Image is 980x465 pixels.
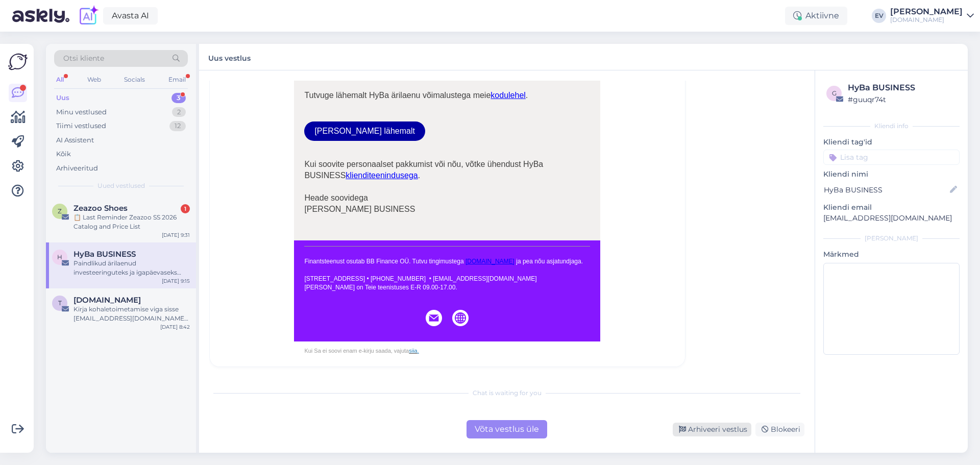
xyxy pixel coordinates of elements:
div: Aktiivne [785,7,847,25]
span: H [57,253,62,261]
a: [PERSON_NAME] lähemalt [314,127,415,136]
div: AI Assistent [56,135,94,145]
div: [DATE] 8:42 [160,323,190,331]
p: Kui Sa ei soovi enam e-kirju saada, vajuta [304,347,590,355]
div: # guuqr74t [848,94,957,105]
span: Otsi kliente [63,53,104,64]
div: [PERSON_NAME] [823,234,960,243]
div: [DATE] 9:31 [162,231,190,239]
label: Uus vestlus [208,50,251,64]
u: . [418,348,419,354]
p: Kliendi nimi [823,169,960,180]
a: [PERSON_NAME][DOMAIN_NAME] [890,8,974,24]
p: [EMAIL_ADDRESS][DOMAIN_NAME] [823,213,960,224]
div: 1 [181,204,190,213]
input: Lisa tag [823,150,960,165]
a: kodulehel [491,91,526,100]
span: [STREET_ADDRESS] • [PHONE_NUMBER] • [EMAIL_ADDRESS][DOMAIN_NAME] [304,275,536,282]
div: 12 [169,121,186,131]
p: Kui soovite personaalset pakkumist või nõu, võtke ühendust HyBa BUSINESS . [304,159,590,181]
p: Heade soovidega [304,192,590,204]
span: t [58,299,62,307]
div: EV [872,9,886,23]
span: Zeazoo Shoes [73,204,128,213]
img: explore-ai [78,5,99,27]
div: [DATE] 9:15 [162,277,190,285]
span: Z [58,207,62,215]
div: Paindlikud ärilaenud investeeringuteks ja igapäevaseks tegevuseks [73,259,190,277]
div: Võta vestlus üle [467,420,547,438]
p: Tutvuge lähemalt HyBa ärilaenu võimalustega meie . [304,90,590,101]
a: siia [409,348,418,354]
div: Kirja kohaletoimetamise viga sisse [EMAIL_ADDRESS][DOMAIN_NAME] peal [DATE] 7:42:08 a.m. [73,305,190,323]
span: Uued vestlused [97,181,145,190]
div: [PERSON_NAME] [890,8,963,16]
div: Kõik [56,149,71,159]
div: HyBa BUSINESS [848,82,957,94]
div: Web [85,73,103,86]
a: klienditeenindusega [346,171,418,180]
a: Avasta AI [103,7,158,25]
span: Finantsteenust osutab BB Finance OÜ. Tutvu tingimustega [304,258,463,265]
div: Email [166,73,188,86]
div: [DOMAIN_NAME] [890,16,963,24]
div: Arhiveeri vestlus [673,423,751,436]
p: Kliendi tag'id [823,137,960,148]
div: 2 [172,107,186,117]
div: Chat is waiting for you [209,388,804,398]
div: Tiimi vestlused [56,121,106,131]
p: [PERSON_NAME] BUSINESS [304,204,590,215]
span: tupsunupsu.ee [73,296,141,305]
img: Askly Logo [8,52,28,71]
div: Socials [122,73,147,86]
a: [DOMAIN_NAME] [465,258,514,265]
div: Minu vestlused [56,107,107,117]
span: [PERSON_NAME] on Teie teenistuses E-R 09.00-17.00. [304,284,457,291]
span: ja pea nõu asjatundjaga. [516,258,583,265]
div: Arhiveeritud [56,163,98,174]
span: g [832,89,837,97]
div: Kliendi info [823,121,960,131]
p: Märkmed [823,249,960,260]
div: Blokeeri [755,423,804,436]
span: HyBa BUSINESS [73,250,136,259]
input: Lisa nimi [824,184,948,195]
div: Uus [56,93,69,103]
div: All [54,73,66,86]
div: 3 [171,93,186,103]
p: Kliendi email [823,202,960,213]
div: 📋 Last Reminder Zeazoo SS 2026 Catalog and Price List [73,213,190,231]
